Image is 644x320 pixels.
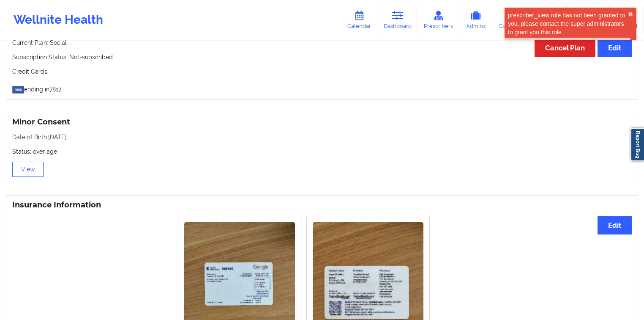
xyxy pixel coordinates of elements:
[12,53,632,61] p: Subscription Status: Not-subscribed
[341,6,377,34] a: Calendar
[508,11,628,36] div: prescriber_view role has not been granted to you, please contact the super administrators to gran...
[598,216,632,234] button: Edit
[12,117,632,127] h3: Minor Consent
[459,6,492,34] a: Admins
[630,128,644,161] a: Report Bug
[12,147,632,156] p: Status: over age
[12,133,632,141] p: Date of Birth: [DATE]
[12,200,632,210] h3: Insurance Information
[12,82,632,94] p: ending in 7812
[12,67,632,76] p: Credit Cards:
[12,162,44,177] button: View
[628,11,633,18] button: close
[535,39,595,57] button: Cancel Plan
[598,39,632,57] button: Edit
[492,6,527,34] a: Coaches
[418,6,460,34] a: Prescribers
[377,6,418,34] a: Dashboard
[12,39,632,47] p: Current Plan: Social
